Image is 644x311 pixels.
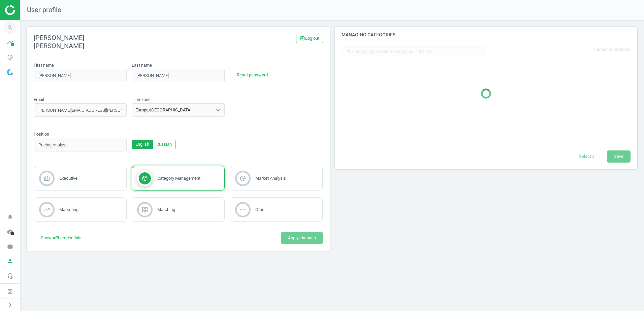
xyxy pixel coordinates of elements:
[5,5,53,15] img: ajHJNr6hYgQAAAAASUVORK5CYII=
[34,62,54,68] label: First name
[4,51,17,64] i: pie_chart_outlined
[34,138,127,151] input: position
[4,210,17,223] i: notifications
[4,240,17,253] i: work
[4,225,17,238] i: cloud_done
[230,69,275,81] button: Reset password
[335,27,638,43] h4: Managing categories
[300,35,319,41] span: Log out
[4,270,17,282] i: headset_mic
[607,150,631,163] button: Save
[34,131,49,137] label: Position
[135,107,191,113] div: Europe/[GEOGRAPHIC_DATA]
[296,34,323,43] a: exit_to_appLog out
[34,97,44,103] label: Email
[4,21,17,34] i: search
[4,255,17,268] i: person
[281,232,323,244] button: Apply changes
[157,176,200,181] span: Category Management
[7,69,13,75] img: wGWNvw8QSZomAAAAABJRU5ErkJggg==
[59,207,78,212] span: Marketing
[579,153,597,160] span: Select all
[59,176,77,181] span: Executive
[4,36,17,49] i: timeline
[34,232,89,244] button: Show API credentials
[132,140,153,149] button: English
[157,207,175,212] span: Matching
[255,176,286,181] span: Market Analysis
[34,103,127,117] input: email_placeholder
[34,34,176,50] h2: [PERSON_NAME] [PERSON_NAME]
[34,69,127,82] input: first_name_placeholder
[6,301,14,309] i: chevron_right
[255,207,266,212] span: Other
[300,36,305,41] i: exit_to_app
[153,140,175,149] button: Russian
[132,62,152,68] label: Last name
[572,150,604,163] button: Select all
[132,97,151,103] label: Timezone
[614,153,623,160] span: Save
[132,69,225,82] input: last_name_placeholder
[20,5,61,15] span: User profile
[2,301,19,309] button: chevron_right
